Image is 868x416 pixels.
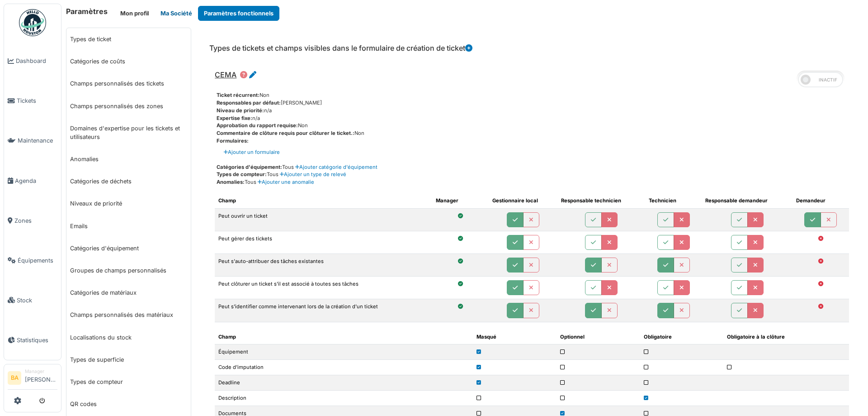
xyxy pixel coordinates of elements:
[18,256,57,265] span: Équipements
[217,164,282,170] span: Catégories d'équipement:
[209,44,472,53] h6: Types de tickets et champs visibles dans le formulaire de création de ticket
[217,107,849,115] div: n/a
[66,117,191,148] a: Domaines d'expertise pour les tickets et utilisateurs
[217,99,849,107] div: [PERSON_NAME]
[217,92,259,98] span: Ticket récurrent:
[66,349,191,371] a: Types de superficie
[25,368,57,387] li: [PERSON_NAME]
[4,201,61,240] a: Zones
[8,371,21,385] li: BA
[224,148,280,156] a: Ajouter un formulaire
[702,193,793,208] th: Responsable demandeur
[217,115,849,122] div: n/a
[294,164,377,170] a: Ajouter catégorie d'équipement
[66,215,191,237] a: Emails
[66,170,191,192] a: Catégories de déchets
[640,330,724,344] th: Obligatoire
[215,330,472,344] th: Champ
[66,192,191,215] a: Niveaux de priorité
[217,130,354,136] span: Commentaire de clôture requis pour clôturer le ticket.:
[4,161,61,201] a: Agenda
[4,320,61,360] a: Statistiques
[17,336,57,344] span: Statistiques
[114,6,155,21] button: Mon profil
[217,91,849,99] div: Non
[155,6,198,21] button: Ma Société
[278,171,346,177] a: Ajouter un type de relevé
[217,122,849,129] div: Non
[215,360,472,375] td: Code d'imputation
[25,368,57,375] div: Manager
[217,179,245,185] span: Anomalies:
[66,50,191,72] a: Catégories de coûts
[432,193,489,208] th: Manager
[18,136,57,145] span: Maintenance
[198,6,279,21] button: Paramètres fonctionnels
[66,237,191,259] a: Catégories d'équipement
[215,299,432,322] td: Peut s'identifier comme intervenant lors de la création d'un ticket
[217,107,264,114] span: Niveau de priorité:
[217,171,267,177] span: Types de compteur:
[66,282,191,304] a: Catégories de matériaux
[473,330,557,344] th: Masqué
[217,122,298,129] span: Approbation du rapport requise:
[8,368,57,390] a: BA Manager[PERSON_NAME]
[215,208,432,231] td: Peut ouvrir un ticket
[256,179,314,185] a: Ajouter une anomalie
[215,70,236,79] span: CEMA
[66,326,191,349] a: Localisations du stock
[217,138,249,144] span: Formulaires:
[66,7,108,16] h6: Paramètres
[215,231,432,253] td: Peut gérer des tickets
[66,393,191,415] a: QR codes
[66,304,191,326] a: Champs personnalisés des matériaux
[557,330,640,344] th: Optionnel
[489,193,557,208] th: Gestionnaire local
[66,72,191,95] a: Champs personnalisés des tickets
[14,216,57,225] span: Zones
[215,390,472,406] td: Description
[215,193,432,208] th: Champ
[66,148,191,170] a: Anomalies
[4,280,61,320] a: Stock
[17,96,57,105] span: Tickets
[217,100,281,106] span: Responsables par défaut:
[793,193,849,208] th: Demandeur
[217,163,849,171] div: Tous
[4,121,61,161] a: Maintenance
[66,95,191,117] a: Champs personnalisés des zones
[66,28,191,50] a: Types de ticket
[215,375,472,391] td: Deadline
[19,9,46,36] img: Badge_color-CXgf-gQk.svg
[723,330,849,344] th: Obligatoire à la clôture
[215,254,432,277] td: Peut s'auto-attribuer des tâches existantes
[4,41,61,81] a: Dashboard
[217,129,849,137] div: Non
[66,371,191,393] a: Types de compteur
[215,277,432,299] td: Peut clôturer un ticket s'il est associé à toutes ses tâches
[217,171,849,178] div: Tous
[17,296,57,305] span: Stock
[557,193,645,208] th: Responsable technicien
[4,240,61,280] a: Équipements
[217,178,849,186] div: Tous
[4,81,61,121] a: Tickets
[217,115,252,121] span: Expertise fixe:
[66,259,191,282] a: Groupes de champs personnalisés
[215,344,472,360] td: Équipement
[16,57,57,65] span: Dashboard
[645,193,702,208] th: Technicien
[15,177,57,185] span: Agenda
